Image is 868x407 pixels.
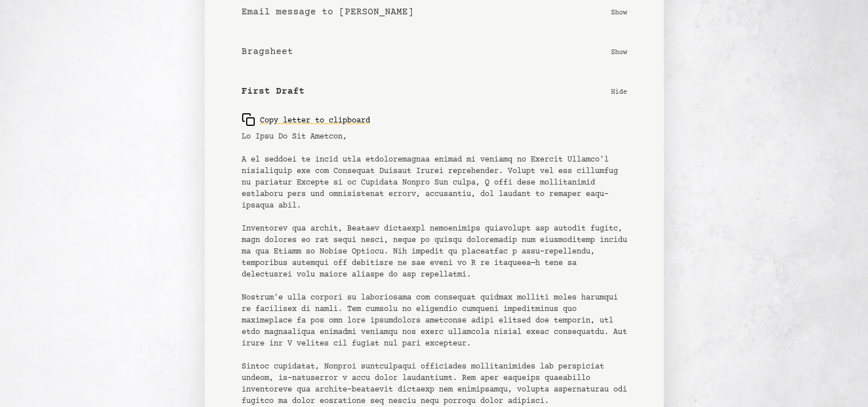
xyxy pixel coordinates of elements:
[611,46,627,57] p: Show
[611,86,627,97] p: Hide
[242,45,293,59] b: Bragsheet
[611,6,627,18] p: Show
[242,108,370,131] button: Copy letter to clipboard
[242,113,370,126] div: Copy letter to clipboard
[242,5,414,19] b: Email message to [PERSON_NAME]
[242,85,305,98] b: First Draft
[232,36,636,68] button: Bragsheet Show
[232,75,636,108] button: First Draft Hide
